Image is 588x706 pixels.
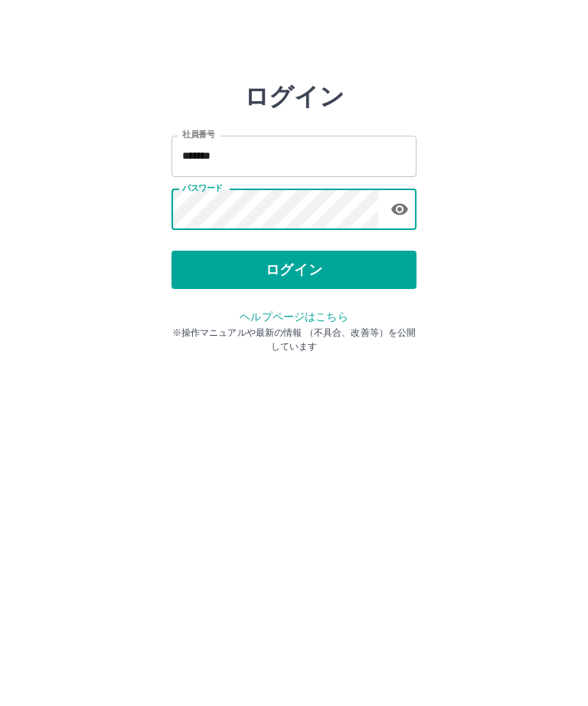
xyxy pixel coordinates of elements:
[240,325,348,337] a: ヘルプページはこちら
[182,143,214,155] label: 社員番号
[182,197,223,209] label: パスワード
[171,340,416,368] p: ※操作マニュアルや最新の情報 （不具合、改善等）を公開しています
[171,265,416,304] button: ログイン
[244,97,345,126] h2: ログイン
